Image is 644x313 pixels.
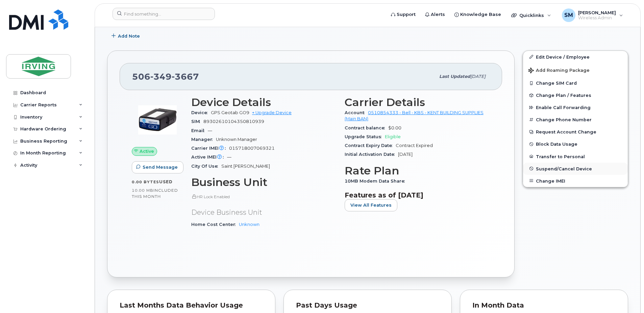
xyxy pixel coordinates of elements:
[137,100,178,140] img: image20231002-3703462-zi9mtq.jpeg
[523,163,628,175] button: Suspend/Cancel Device
[132,188,153,193] span: 10.00 MB
[191,110,211,115] span: Device
[296,302,439,309] div: Past Days Usage
[345,125,388,130] span: Contract balance
[143,164,178,170] span: Send Message
[118,33,140,39] span: Add Note
[191,146,229,151] span: Carrier IMEI
[172,71,199,82] span: 3667
[150,71,172,82] span: 349
[431,11,445,18] span: Alerts
[191,128,208,133] span: Email
[345,199,397,211] button: View All Features
[345,191,490,199] h3: Features as of [DATE]
[211,110,249,115] span: GPS Geotab GO9
[523,175,628,187] button: Change IMEI
[472,302,616,309] div: In Month Data
[386,8,420,21] a: Support
[460,11,501,18] span: Knowledge Base
[227,154,231,160] span: —
[350,202,392,208] span: View All Features
[536,93,591,98] span: Change Plan / Features
[523,63,628,77] button: Add Roaming Package
[191,194,337,200] p: HR Lock Enabled
[132,161,183,173] button: Send Message
[523,126,628,138] button: Request Account Change
[345,110,368,115] span: Account
[203,119,264,124] span: 89302610104350810939
[519,13,544,18] span: Quicklinks
[564,11,573,19] span: SM
[536,105,591,110] span: Enable Call Forwarding
[345,152,398,157] span: Initial Activation Date
[191,222,239,227] span: Home Cost Center
[191,137,216,142] span: Manager
[191,208,337,217] p: Device Business Unit
[523,89,628,101] button: Change Plan / Features
[140,148,154,154] span: Active
[239,222,259,227] a: Unknown
[523,150,628,163] button: Transfer to Personal
[397,11,416,18] span: Support
[191,119,203,124] span: SIM
[506,8,556,22] div: Quicklinks
[345,165,490,177] h3: Rate Plan
[191,154,227,160] span: Active IMEI
[216,137,257,142] span: Unknown Manager
[159,179,173,184] span: used
[252,110,292,115] a: + Upgrade Device
[345,134,385,139] span: Upgrade Status
[523,51,628,63] a: Edit Device / Employee
[120,302,263,309] div: Last Months Data Behavior Usage
[113,8,215,20] input: Find something...
[191,176,337,188] h3: Business Unit
[523,113,628,126] button: Change Phone Number
[523,138,628,150] button: Block Data Usage
[191,96,337,108] h3: Device Details
[396,143,433,148] span: Contract Expired
[345,96,490,108] h3: Carrier Details
[398,152,413,157] span: [DATE]
[345,179,408,184] span: 10MB Modem Data Share
[385,134,401,139] span: Eligible
[345,110,484,121] a: 0510854333 - Bell - KBS - KENT BUILDING SUPPLIES (Main BAN)
[191,164,221,169] span: City Of Use
[107,30,146,42] button: Add Note
[578,10,616,15] span: [PERSON_NAME]
[208,128,212,133] span: —
[450,8,506,21] a: Knowledge Base
[557,8,628,22] div: Shittu, Mariam
[420,8,450,21] a: Alerts
[345,143,396,148] span: Contract Expiry Date
[132,188,178,199] span: included this month
[132,71,199,82] span: 506
[536,166,592,171] span: Suspend/Cancel Device
[132,180,159,184] span: 0.00 Bytes
[229,146,275,151] span: 015718007069321
[523,101,628,113] button: Enable Call Forwarding
[578,15,616,21] span: Wireless Admin
[439,74,470,79] span: Last updated
[388,125,401,130] span: $0.00
[221,164,270,169] span: Saint [PERSON_NAME]
[470,74,486,79] span: [DATE]
[523,77,628,89] button: Change SIM Card
[528,68,590,74] span: Add Roaming Package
